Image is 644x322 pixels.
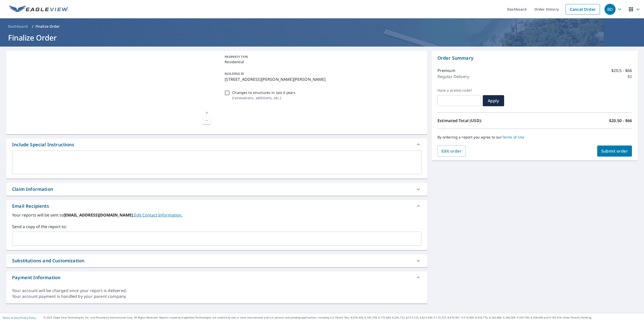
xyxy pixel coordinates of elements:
div: Substitutions and Customization [6,254,427,267]
span: Edit order [441,148,462,154]
p: Regular Delivery [437,74,469,80]
span: Dashboard [8,24,28,29]
a: Current Level 17, Zoom In [203,109,211,117]
div: Payment Information [6,271,427,283]
div: Include Special Instructions [6,138,427,151]
div: Payment Information [12,274,60,281]
a: Privacy Policy [20,316,36,319]
button: Submit order [597,146,632,157]
p: | [3,316,36,319]
div: BD [605,4,616,15]
a: Dashboard [6,22,30,30]
a: Cancel Order [566,4,600,15]
label: Your reports will be sent to [12,212,421,218]
p: Changes to structures in last 4 years [232,90,295,95]
img: EV Logo [9,6,68,13]
p: Order Summary [437,55,632,61]
div: Email Recipients [12,203,49,209]
label: Send a copy of the report to: [12,224,421,230]
p: [STREET_ADDRESS][PERSON_NAME][PERSON_NAME] [225,76,419,82]
p: Finalize Order [35,24,60,29]
a: Current Level 17, Zoom Out [203,117,211,124]
b: [EMAIL_ADDRESS][DOMAIN_NAME]. [64,212,134,218]
div: Your account payment is handled by your parent company. [12,294,421,299]
div: Your account will be charged once your report is delivered. [12,288,421,294]
li: / [32,23,33,29]
button: Apply [483,95,504,106]
a: EditContactInfo [134,212,182,218]
p: $20.5 - $66 [611,67,632,74]
h1: Finalize Order [6,32,638,43]
label: Have a promo code? [437,88,481,93]
p: Estimated Total (USD): [437,118,535,124]
p: Premium [437,67,455,74]
a: Terms of Use [3,316,18,319]
p: PROPERTY TYPE [225,55,419,59]
p: By ordering a report you agree to our [437,135,632,139]
div: Substitutions and Customization [12,257,84,264]
div: Claim Information [12,186,53,193]
span: Apply [487,98,500,103]
div: Email Recipients [6,200,427,212]
button: Edit order [437,146,466,157]
nav: breadcrumb [6,22,638,30]
a: Terms of Use [502,135,525,139]
p: Residential [225,59,419,64]
div: Claim Information [6,183,427,196]
p: ( renovations, additions, etc. ) [232,95,295,100]
div: Include Special Instructions [12,141,74,148]
p: © 2025 Eagle View Technologies, Inc. and Pictometry International Corp. All Rights Reserved. Repo... [44,316,641,319]
p: $0 [627,74,632,80]
span: Submit order [601,148,628,154]
p: $20.50 - $66 [609,118,632,124]
p: BUILDING ID [225,71,244,76]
